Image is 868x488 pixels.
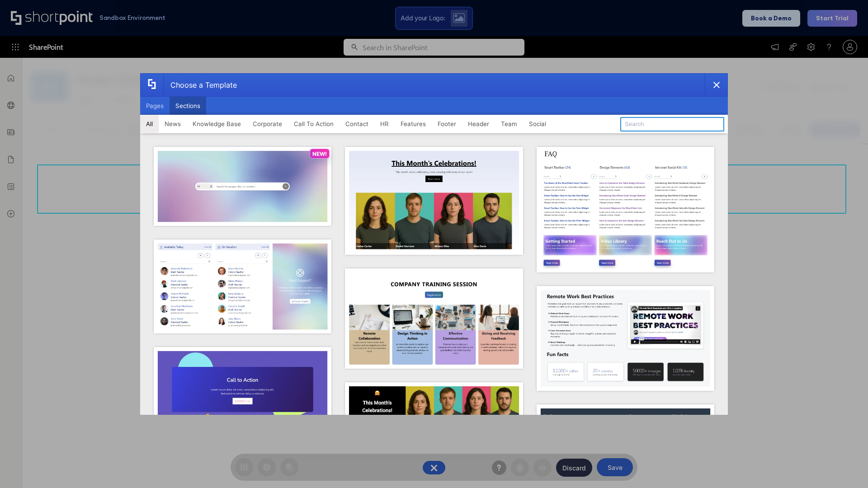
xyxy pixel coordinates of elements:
[432,115,462,133] button: Footer
[374,115,395,133] button: HR
[140,115,159,133] button: All
[247,115,288,133] button: Corporate
[340,115,374,133] button: Contact
[620,117,724,131] input: Search
[288,115,340,133] button: Call To Action
[187,115,247,133] button: Knowledge Base
[395,115,432,133] button: Features
[140,97,170,115] button: Pages
[495,115,523,133] button: Team
[163,74,237,96] div: Choose a Template
[140,73,728,415] div: template selector
[170,97,206,115] button: Sections
[312,150,327,157] p: NEW!
[823,445,868,488] iframe: Chat Widget
[159,115,187,133] button: News
[523,115,552,133] button: Social
[462,115,495,133] button: Header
